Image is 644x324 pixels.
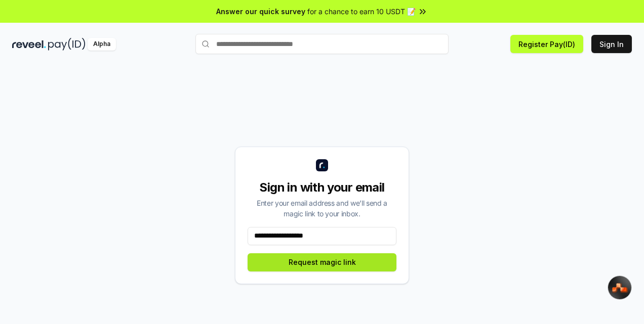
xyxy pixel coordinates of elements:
img: pay_id [48,38,86,51]
img: logo_small [316,159,328,171]
div: Alpha [88,38,116,51]
button: Register Pay(ID) [510,35,583,53]
img: reveel_dark [12,38,46,51]
span: for a chance to earn 10 USDT 📝 [307,6,416,17]
button: Request magic link [248,253,396,271]
span: Answer our quick survey [216,6,305,17]
div: Sign in with your email [248,179,396,196]
button: Sign In [591,35,632,53]
img: svg+xml,%3Csvg%20xmlns%3D%22http%3A%2F%2Fwww.w3.org%2F2000%2Fsvg%22%20width%3D%2233%22%20height%3... [612,283,628,293]
div: Enter your email address and we’ll send a magic link to your inbox. [248,198,396,219]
